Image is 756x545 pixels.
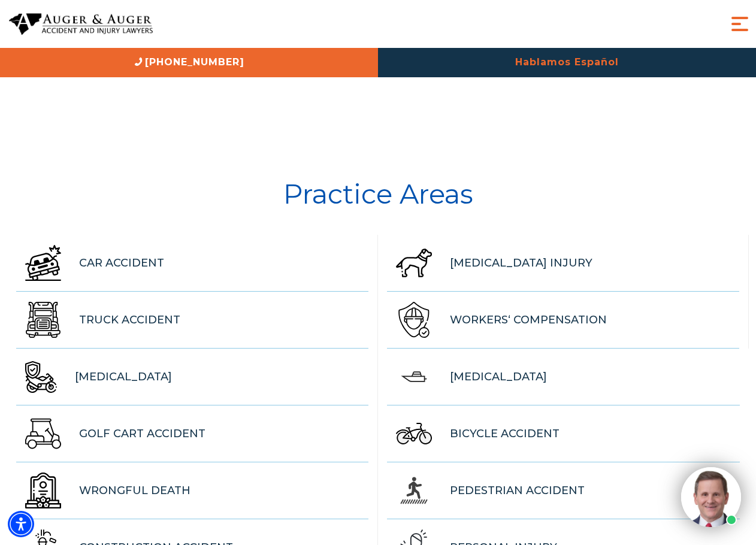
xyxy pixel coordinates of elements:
[387,235,739,292] a: [MEDICAL_DATA] Injury
[728,12,752,36] button: Menu
[25,361,57,393] img: Motorcycle Accident
[387,462,740,519] a: Pedestrian Accident
[16,292,368,349] a: Truck Accident
[396,416,432,452] img: Bicycle Accident
[378,48,756,77] a: Hablamos Español
[79,424,205,443] span: Golf Cart Accident
[387,405,740,462] a: Bicycle Accident
[450,367,547,386] span: [MEDICAL_DATA]
[387,349,740,405] a: [MEDICAL_DATA]
[396,302,432,338] img: Workers‘ Compensation
[75,367,172,386] span: [MEDICAL_DATA]
[396,473,432,508] img: Pedestrian Accident
[16,349,368,405] a: [MEDICAL_DATA]
[79,253,164,272] span: Car Accident
[25,302,61,338] img: Truck Accident
[450,310,607,329] span: Workers‘ Compensation
[681,467,741,527] img: Intaker widget Avatar
[25,416,61,452] img: Golf Cart Accident
[7,175,749,213] h2: Practice Areas
[16,462,368,519] a: Wrongful Death
[9,13,153,35] img: Auger & Auger Accident and Injury Lawyers Logo
[25,245,61,281] img: Car Accident
[387,292,739,349] a: Workers‘ Compensation
[16,235,368,292] a: Car Accident
[450,253,592,272] span: [MEDICAL_DATA] Injury
[79,310,180,329] span: Truck Accident
[16,405,368,462] a: Golf Cart Accident
[25,473,61,508] img: Wrongful Death
[396,359,432,395] img: Boating Accident
[79,481,190,500] span: Wrongful Death
[450,424,560,443] span: Bicycle Accident
[396,245,432,281] img: Dog Bite Injury
[8,511,34,537] div: Accessibility Menu
[450,481,585,500] span: Pedestrian Accident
